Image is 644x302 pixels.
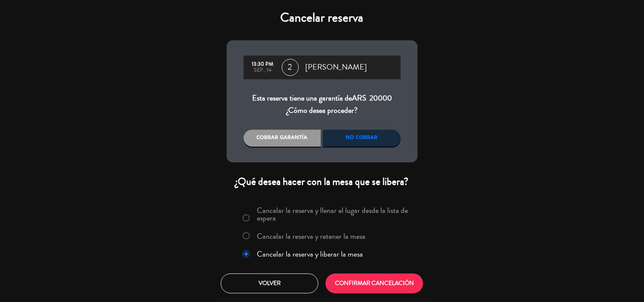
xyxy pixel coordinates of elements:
[257,232,366,240] label: Cancelar la reserva y retener la mesa
[352,92,366,103] span: ARS
[257,250,363,258] label: Cancelar la reserva y liberar la mesa
[326,274,423,294] button: CONFIRMAR CANCELACIÓN
[227,175,418,188] div: ¿Qué desea hacer con la mesa que se libera?
[248,62,278,67] div: 13:30 PM
[244,130,321,147] div: Cobrar garantía
[282,59,299,76] span: 2
[244,92,401,117] div: Esta reserva tiene una garantía de ¿Cómo desea proceder?
[369,92,392,103] span: 20000
[323,130,401,147] div: No cobrar
[221,274,318,294] button: Volver
[257,207,412,222] label: Cancelar la reserva y llenar el lugar desde la lista de espera
[306,61,367,74] span: [PERSON_NAME]
[248,67,278,73] div: sep., 14
[227,10,418,25] h4: Cancelar reserva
